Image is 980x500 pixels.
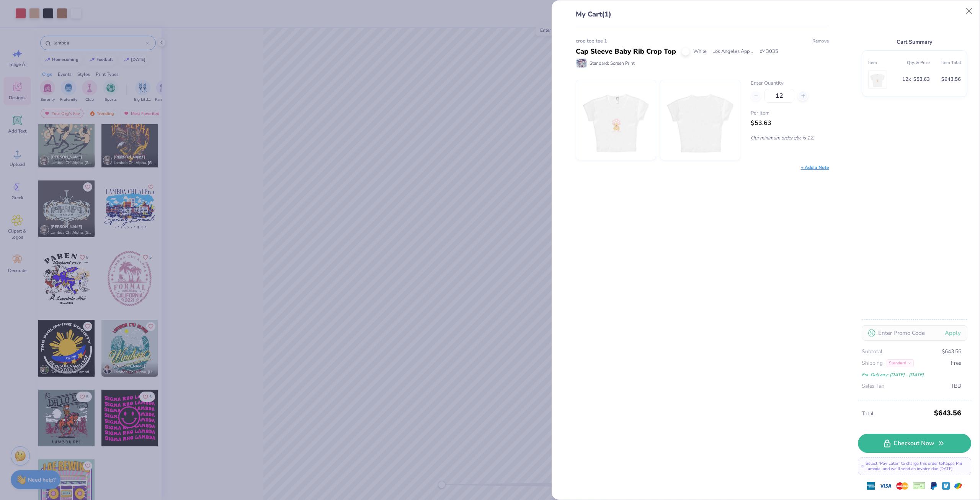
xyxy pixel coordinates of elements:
[751,110,829,117] span: Per Item
[576,46,676,57] div: Cap Sleeve Baby Rib Crop Top
[887,359,914,367] div: Standard
[913,482,925,490] img: cheque
[868,57,899,69] th: Item
[764,89,794,103] input: – –
[930,482,938,490] img: Paypal
[862,410,932,418] span: Total
[801,164,829,171] div: + Add a Note
[858,434,971,453] a: Checkout Now
[862,38,967,46] div: Cart Summary
[583,80,649,160] img: Los Angeles Apparel 43035
[862,382,884,390] span: Sales Tax
[862,348,882,356] span: Subtotal
[902,75,911,84] span: 12 x
[867,482,875,490] img: express
[577,59,586,67] img: Standard: Screen Print
[760,48,778,56] span: # 43035
[667,80,733,160] img: Los Angeles Apparel 43035
[942,348,961,356] span: $643.56
[862,325,967,341] input: Enter Promo Code
[913,75,930,84] span: $53.63
[576,9,829,26] div: My Cart (1)
[934,406,961,420] span: $643.56
[870,70,885,89] img: Los Angeles Apparel 43035
[812,38,829,44] button: Remove
[942,482,950,490] img: Venmo
[693,48,707,56] span: White
[941,75,961,84] span: $643.56
[712,48,754,56] span: Los Angeles Apparel
[751,119,771,127] span: $53.63
[951,359,961,367] span: Free
[858,457,971,475] div: Select “Pay Later” to charge this order to Kappa Phi Lambda , and we’ll send an invoice due [DATE].
[962,4,977,18] button: Close
[951,382,961,390] span: TBD
[899,57,930,69] th: Qty. & Price
[930,57,961,69] th: Item Total
[862,359,883,367] span: Shipping
[896,480,908,492] img: master-card
[590,60,635,67] span: Standard: Screen Print
[879,480,892,492] img: visa
[862,370,961,379] div: Est. Delivery: [DATE] - [DATE]
[576,38,829,45] div: crop top tee 1
[751,134,829,141] p: Our minimum order qty. is 12.
[751,80,829,87] label: Enter Quantity
[954,482,962,490] img: GPay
